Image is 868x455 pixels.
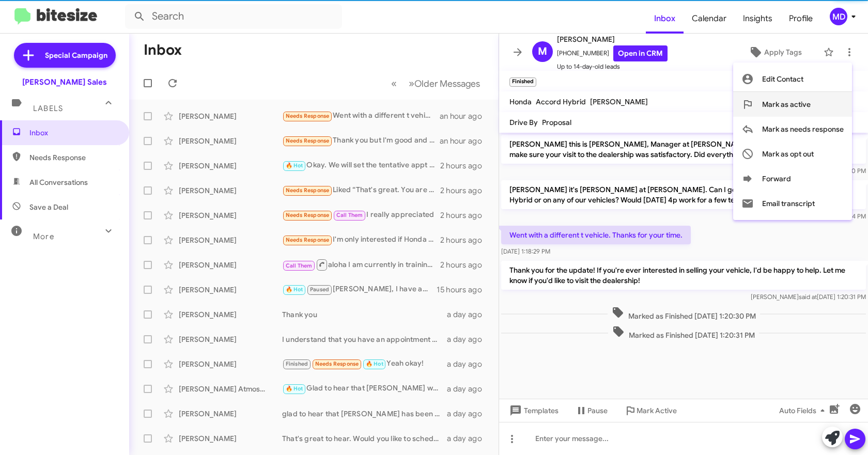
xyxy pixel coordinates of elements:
button: Forward [733,166,852,191]
span: Mark as active [762,92,811,117]
span: Edit Contact [762,67,803,91]
span: Mark as needs response [762,117,844,142]
button: Email transcript [733,191,852,216]
span: Mark as opt out [762,142,814,166]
